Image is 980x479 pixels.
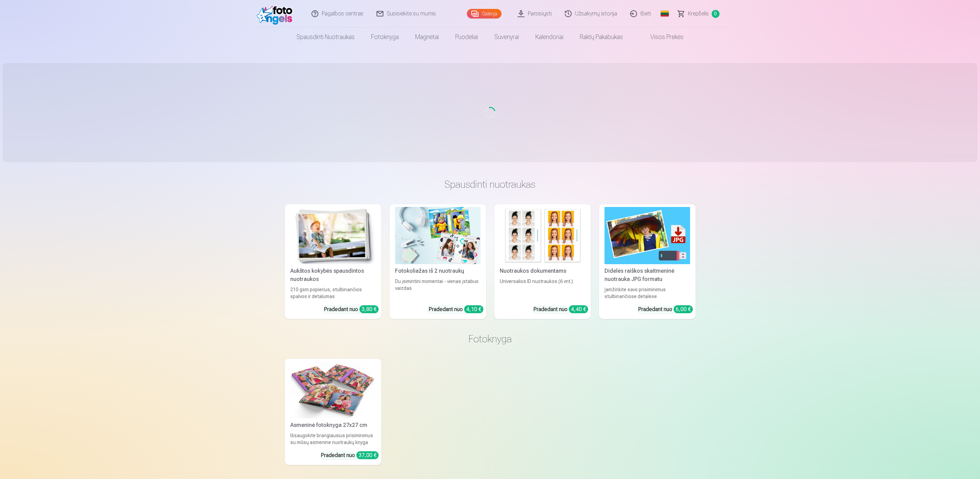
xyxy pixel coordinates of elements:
div: 4,40 € [569,305,588,313]
img: Nuotraukos dokumentams [500,207,585,264]
div: Nuotraukos dokumentams [497,267,588,275]
img: Fotokoliažas iš 2 nuotraukų [395,207,481,264]
span: Krepšelis [688,10,709,18]
div: 3,80 € [359,305,379,313]
div: Universalios ID nuotraukos (6 vnt.) [497,278,588,300]
a: Nuotraukos dokumentamsNuotraukos dokumentamsUniversalios ID nuotraukos (6 vnt.)Pradedant nuo 4,40 € [494,204,591,319]
div: 4,10 € [464,305,483,313]
div: Pradedant nuo [638,305,693,314]
div: 210 gsm popierius, stulbinančios spalvos ir detalumas [288,286,379,300]
a: Raktų pakabukas [572,27,631,47]
img: /fa2 [257,3,296,25]
div: Pradedant nuo [429,305,483,314]
a: Spausdinti nuotraukas [288,27,363,47]
div: Išsaugokite brangiausius prisiminimus su mūsų asmenine nuotraukų knyga [288,432,379,446]
a: Visos prekės [631,27,692,47]
div: Įamžinkite savo prisiminimus stulbinančiose detalėse [602,286,693,300]
div: Fotokoliažas iš 2 nuotraukų [392,267,483,275]
div: 37,00 € [356,451,379,459]
a: Asmeninė fotoknyga 27x27 cmAsmeninė fotoknyga 27x27 cmIšsaugokite brangiausius prisiminimus su mū... [285,359,381,465]
div: Didelės raiškos skaitmeninė nuotrauka JPG formatu [602,267,693,283]
a: Puodeliai [447,27,486,47]
div: Pradedant nuo [533,305,588,314]
h3: Fotoknyga [290,333,690,345]
img: Didelės raiškos skaitmeninė nuotrauka JPG formatu [604,207,690,264]
a: Aukštos kokybės spausdintos nuotraukos Aukštos kokybės spausdintos nuotraukos210 gsm popierius, s... [285,204,381,319]
div: Pradedant nuo [324,305,379,314]
a: Suvenyrai [486,27,527,47]
div: Pradedant nuo [321,451,379,459]
h3: Spausdinti nuotraukas [290,178,690,191]
div: Asmeninė fotoknyga 27x27 cm [288,421,379,429]
div: Aukštos kokybės spausdintos nuotraukos [288,267,379,283]
a: Magnetai [407,27,447,47]
div: Du įsimintini momentai - vienas įstabus vaizdas [392,278,483,300]
img: Aukštos kokybės spausdintos nuotraukos [290,207,376,264]
a: Fotoknyga [363,27,407,47]
img: Asmeninė fotoknyga 27x27 cm [290,361,376,419]
a: Galerija [467,9,501,19]
span: 0 [712,10,720,18]
a: Kalendoriai [527,27,572,47]
div: 6,00 € [674,305,693,313]
a: Fotokoliažas iš 2 nuotraukųFotokoliažas iš 2 nuotraukųDu įsimintini momentai - vienas įstabus vai... [390,204,486,319]
a: Didelės raiškos skaitmeninė nuotrauka JPG formatuDidelės raiškos skaitmeninė nuotrauka JPG format... [599,204,696,319]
